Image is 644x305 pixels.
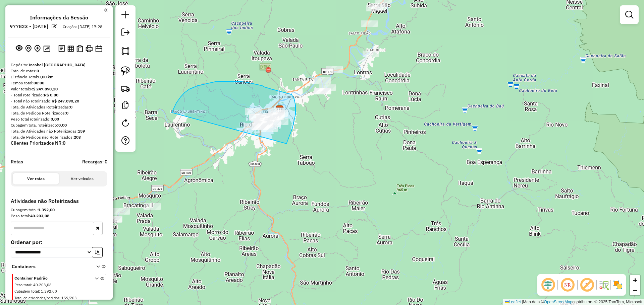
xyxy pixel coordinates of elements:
div: Atividade não roteirizada - LANCH DA GALERA [268,111,285,118]
div: Atividade não roteirizada - ADEMIR FACHINI [314,88,331,94]
div: Atividade não roteirizada - CONVEN. TA NA MaO [271,110,288,117]
img: serra [259,62,271,74]
div: Atividade não roteirizada - ADEMIR BARBOZA ME [319,84,336,91]
div: Distância Total: [11,74,107,80]
div: Map data © contributors,© 2025 TomTom, Microsoft [503,299,644,305]
button: Otimizar todas as rotas [42,44,52,53]
div: Cubagem total roteirizado: [11,122,107,128]
div: Atividade não roteirizada - PADARIA PRIMAVERA [363,51,379,57]
div: Tempo total: [11,80,107,86]
a: Exportar sessão [119,26,132,41]
div: Atividade não roteirizada - OLEGARIO MOTORS LTDA [268,107,285,114]
div: Há 3 clientes com primeira compra nos últimos 90 dias [557,28,635,45]
div: Atividade não roteirizada - KANOA LANCHES [245,108,262,115]
div: Atividade não roteirizada - BAR DOM VARELA [244,123,261,130]
div: Atividade não roteirizada - BENDITO SABOR [264,120,281,127]
button: Close [634,26,637,36]
img: Selecionar atividades - laço [121,66,130,76]
span: Ocultar NR [559,277,576,293]
div: Atividade não roteirizada - ELAINE G FREITAS E [256,115,273,122]
a: Clique aqui para minimizar o painel [104,6,107,14]
div: Atividade não roteirizada - Ilian Cristina Sarda [249,114,266,121]
strong: 0 [63,140,65,146]
button: Visualizar Romaneio [75,44,84,54]
div: Total de Atividades Roteirizadas: [11,104,107,110]
div: Depósito: [11,62,107,68]
img: Incobel Rio do Sul [275,105,284,114]
a: Criar modelo [119,98,132,113]
div: Atividade não roteirizada - Juçara Zabel Chiroll [256,113,272,120]
div: Atividade não roteirizada - MOACIR BEUTTING E CI [253,120,270,126]
div: Atividade não roteirizada - CAFETERIA JESSICA K [256,122,273,128]
span: + [633,276,637,284]
span: : [59,296,60,300]
div: Atividade não roteirizada - VANDERLEI JOSE RAZIN [262,115,279,121]
div: Total de rotas: [11,68,107,74]
div: Valor total: [11,86,107,92]
span: Exibir rótulo [579,277,595,293]
h4: Informações da Sessão [30,14,88,21]
strong: R$ 247.890,20 [52,98,79,103]
strong: 40.203,08 [30,213,49,218]
div: Total de Atividades não Roteirizadas: [11,128,107,134]
div: Cubagem total: [11,207,107,213]
strong: Incobel [GEOGRAPHIC_DATA] [29,62,86,67]
h4: Recargas: 0 [82,159,107,165]
span: Total de atividades/pedidos [14,296,59,300]
div: Total de Pedidos não Roteirizados: [11,134,107,140]
div: Atividade não roteirizada - MERIELEN CAROLINE SA [254,120,271,127]
button: Imprimir Rotas [84,44,94,54]
div: Atividade não roteirizada - LANCHONETE MINISTER [254,119,271,126]
em: Alterar nome da sessão [52,24,57,29]
div: Atividade não roteirizada - THAINE WEISS 0764908 [113,208,130,215]
span: × [634,28,637,35]
h4: Rotas [11,159,23,165]
a: Leaflet [505,300,521,304]
div: Atividade não roteirizada - JAIRO FRANCISCO [267,113,284,120]
div: Atividade não roteirizada - AKAIAKA PARQUE AQUAT [326,66,343,73]
strong: R$ 0,00 [44,92,58,97]
div: Atividade não roteirizada - CARMEM LUCIA MEDEIRO [314,77,331,84]
span: | [522,300,523,304]
span: Ocultar deslocamento [540,277,556,293]
button: Disponibilidade de veículos [94,44,104,54]
button: Exibir sessão original [14,43,24,54]
a: Criar rota [118,81,133,96]
button: Adicionar Atividades [33,44,42,54]
div: Atividade não roteirizada - IVANIR DE SOUZA [258,117,274,124]
strong: 0,00 [58,123,67,128]
a: Exibir filtros [623,8,636,21]
h4: Clientes Priorizados NR: [11,140,107,146]
div: Atividade não roteirizada - MARCIA SKOULA [144,203,161,210]
strong: 0 [66,110,68,116]
div: Criação: [DATE] 17:28 [60,24,105,30]
div: Atividade não roteirizada - TUIUTI RESTAURANTE [255,121,272,127]
div: Atividade não roteirizada - LANCHONETE IMA [257,119,274,126]
button: Ver veículos [59,173,105,184]
strong: 0 [70,104,72,109]
button: Ver rotas [13,173,59,184]
div: Atividade não roteirizada - Borga Restaurante e [105,216,122,223]
span: : [31,283,32,287]
img: Exibir/Ocultar setores [612,280,623,290]
div: Atividade não roteirizada - BARTH [371,3,387,9]
button: Visualizar relatório de Roteirização [66,44,75,53]
h6: 977823 - [DATE] [10,23,48,29]
div: - Total roteirizado: [11,92,107,98]
a: Nova sessão e pesquisa [119,8,132,23]
div: Atividade não roteirizada - MUNDO DAS DELICIAS [256,121,273,128]
a: OpenStreetMap [544,300,573,304]
div: Atividade não roteirizada - ASSADAO DO BETO [261,125,278,132]
a: Zoom out [630,285,640,295]
span: 1.392,00 [41,289,57,294]
strong: 00:00 [34,80,44,85]
div: Atividade não roteirizada - Pizzaria Hangar Ltda [366,5,383,11]
button: Centralizar mapa no depósito ou ponto de apoio [24,44,33,54]
strong: 159 [78,129,85,134]
button: Ordem crescente [92,247,103,257]
strong: 0,00 km [38,74,54,79]
h4: Atividades não Roteirizadas [11,198,107,204]
div: Atividade não roteirizada - MARLI SIMPLICIO THIV [254,118,271,125]
div: Total de Pedidos Roteirizados: [11,110,107,116]
img: Criar rota [121,84,130,93]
